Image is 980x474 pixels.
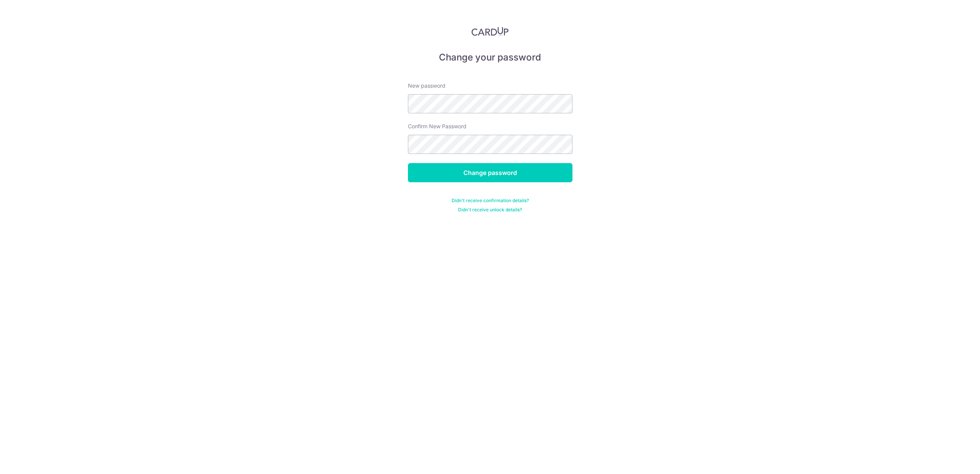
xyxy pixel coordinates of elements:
[408,82,445,90] label: New password
[408,123,466,130] label: Confirm New Password
[452,198,529,204] a: Didn't receive confirmation details?
[408,51,572,64] h5: Change your password
[471,27,509,36] img: CardUp Logo
[458,207,522,213] a: Didn't receive unlock details?
[408,163,572,182] input: Change password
